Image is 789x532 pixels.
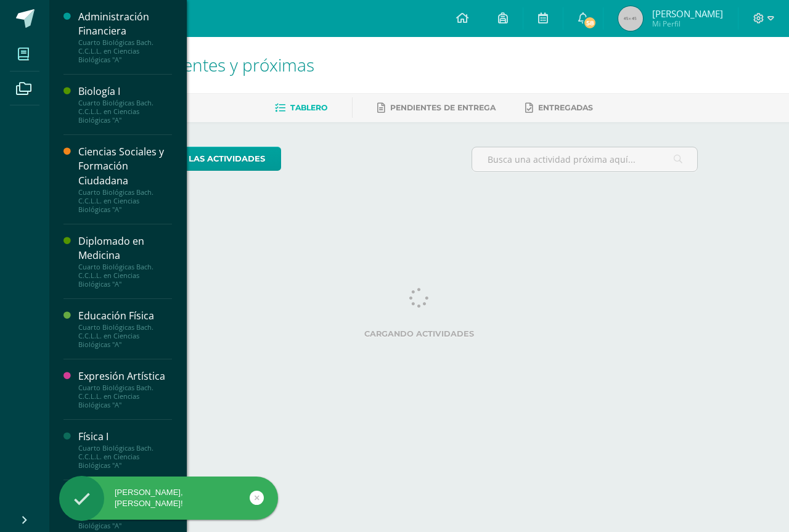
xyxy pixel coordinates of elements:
a: Física ICuarto Biológicas Bach. C.C.L.L. en Ciencias Biológicas "A" [78,430,172,470]
a: Ciencias Sociales y Formación CiudadanaCuarto Biológicas Bach. C.C.L.L. en Ciencias Biológicas "A" [78,145,172,213]
span: Mi Perfil [652,18,723,29]
a: Tablero [275,98,327,118]
div: [PERSON_NAME], [PERSON_NAME]! [59,487,278,509]
div: Ciencias Sociales y Formación Ciudadana [78,145,172,187]
a: Expresión ArtísticaCuarto Biológicas Bach. C.C.L.L. en Ciencias Biológicas "A" [78,369,172,409]
div: Cuarto Biológicas Bach. C.C.L.L. en Ciencias Biológicas "A" [78,444,172,470]
div: Biología I [78,84,172,99]
div: Diplomado en Medicina [78,234,172,263]
span: [PERSON_NAME] [652,7,723,20]
a: Pendientes de entrega [377,98,496,118]
label: Cargando actividades [141,329,698,338]
span: Actividades recientes y próximas [64,53,314,76]
div: Administración Financiera [78,10,172,38]
div: Cuarto Biológicas Bach. C.C.L.L. en Ciencias Biológicas "A" [78,188,172,214]
span: Tablero [290,103,327,112]
a: Educación FísicaCuarto Biológicas Bach. C.C.L.L. en Ciencias Biológicas "A" [78,309,172,349]
span: Entregadas [538,103,593,112]
div: Cuarto Biológicas Bach. C.C.L.L. en Ciencias Biológicas "A" [78,383,172,409]
a: Administración FinancieraCuarto Biológicas Bach. C.C.L.L. en Ciencias Biológicas "A" [78,10,172,64]
div: Educación Física [78,309,172,323]
a: todas las Actividades [141,147,281,171]
img: 45x45 [618,6,643,31]
div: Física I [78,430,172,444]
div: Cuarto Biológicas Bach. C.C.L.L. en Ciencias Biológicas "A" [78,38,172,64]
a: Biología ICuarto Biológicas Bach. C.C.L.L. en Ciencias Biológicas "A" [78,84,172,125]
span: 58 [583,16,597,30]
input: Busca una actividad próxima aquí... [472,147,698,171]
div: Cuarto Biológicas Bach. C.C.L.L. en Ciencias Biológicas "A" [78,323,172,349]
div: Cuarto Biológicas Bach. C.C.L.L. en Ciencias Biológicas "A" [78,263,172,289]
div: Cuarto Biológicas Bach. C.C.L.L. en Ciencias Biológicas "A" [78,99,172,125]
a: Entregadas [525,98,593,118]
span: Pendientes de entrega [390,103,496,112]
a: Diplomado en MedicinaCuarto Biológicas Bach. C.C.L.L. en Ciencias Biológicas "A" [78,234,172,289]
div: Expresión Artística [78,369,172,383]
